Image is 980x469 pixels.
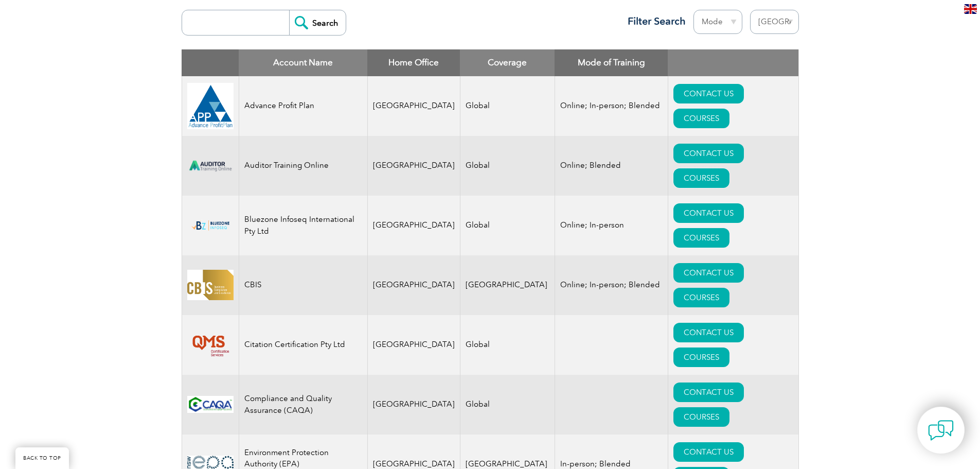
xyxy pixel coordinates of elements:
a: CONTACT US [673,323,744,342]
h3: Filter Search [621,15,686,28]
th: Account Name: activate to sort column descending [239,49,367,76]
img: 8f79303c-692d-ec11-b6e6-0022481838a2-logo.jpg [187,396,234,413]
img: cd2924ac-d9bc-ea11-a814-000d3a79823d-logo.jpg [187,83,234,129]
img: contact-chat.png [928,418,954,443]
a: CONTACT US [673,203,744,223]
a: CONTACT US [673,442,744,462]
img: en [964,4,977,14]
td: Global [460,375,555,435]
a: CONTACT US [673,84,744,103]
img: 94b1e894-3e6f-eb11-a812-00224815377e-logo.png [187,327,234,362]
td: [GEOGRAPHIC_DATA] [367,76,460,136]
td: [GEOGRAPHIC_DATA] [367,136,460,196]
td: CBIS [239,255,367,315]
td: Citation Certification Pty Ltd [239,315,367,375]
th: : activate to sort column ascending [668,49,798,76]
input: Search [289,10,346,35]
th: Coverage: activate to sort column ascending [460,49,555,76]
th: Home Office: activate to sort column ascending [367,49,460,76]
td: Global [460,315,555,375]
td: Compliance and Quality Assurance (CAQA) [239,375,367,435]
a: BACK TO TOP [15,447,69,469]
td: [GEOGRAPHIC_DATA] [367,196,460,255]
a: CONTACT US [673,383,744,402]
a: CONTACT US [673,263,744,283]
a: COURSES [673,168,729,188]
img: d024547b-a6e0-e911-a812-000d3a795b83-logo.png [187,154,234,177]
td: Global [460,196,555,255]
td: Bluezone Infoseq International Pty Ltd [239,196,367,255]
td: Online; In-person [555,196,668,255]
td: Online; In-person; Blended [555,76,668,136]
a: COURSES [673,228,729,248]
a: COURSES [673,288,729,307]
a: COURSES [673,348,729,367]
th: Mode of Training: activate to sort column ascending [555,49,668,76]
a: COURSES [673,109,729,128]
a: CONTACT US [673,144,744,163]
td: Auditor Training Online [239,136,367,196]
td: [GEOGRAPHIC_DATA] [460,255,555,315]
img: 07dbdeaf-5408-eb11-a813-000d3ae11abd-logo.jpg [187,270,234,300]
td: Global [460,76,555,136]
td: Online; In-person; Blended [555,255,668,315]
td: [GEOGRAPHIC_DATA] [367,375,460,435]
a: COURSES [673,407,729,427]
td: Global [460,136,555,196]
td: [GEOGRAPHIC_DATA] [367,315,460,375]
td: [GEOGRAPHIC_DATA] [367,255,460,315]
td: Advance Profit Plan [239,76,367,136]
img: bf5d7865-000f-ed11-b83d-00224814fd52-logo.png [187,218,234,233]
td: Online; Blended [555,136,668,196]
